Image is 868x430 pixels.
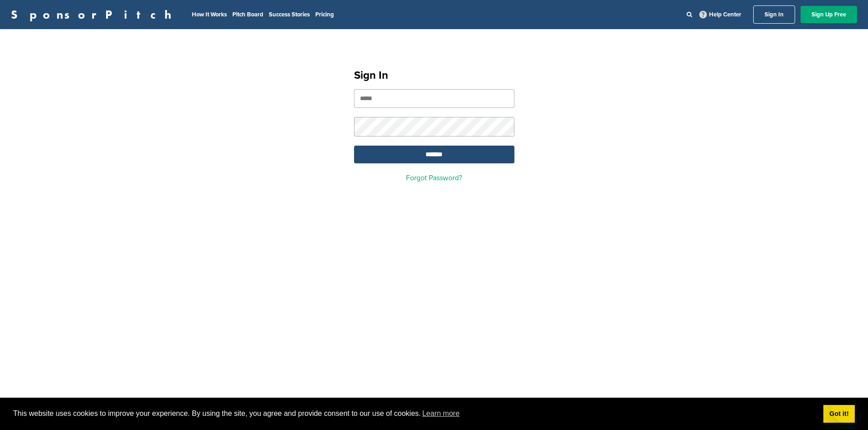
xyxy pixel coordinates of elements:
[832,394,861,423] iframe: Button to launch messaging window
[421,407,461,420] a: learn more about cookies
[801,6,857,23] a: Sign Up Free
[315,11,334,18] a: Pricing
[753,5,795,24] a: Sign In
[11,9,177,20] a: SponsorPitch
[269,11,310,18] a: Success Stories
[192,11,227,18] a: How It Works
[823,405,855,423] a: dismiss cookie message
[232,11,263,18] a: Pitch Board
[698,9,743,20] a: Help Center
[13,407,816,420] span: This website uses cookies to improve your experience. By using the site, you agree and provide co...
[406,173,462,182] a: Forgot Password?
[354,67,514,84] h1: Sign In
